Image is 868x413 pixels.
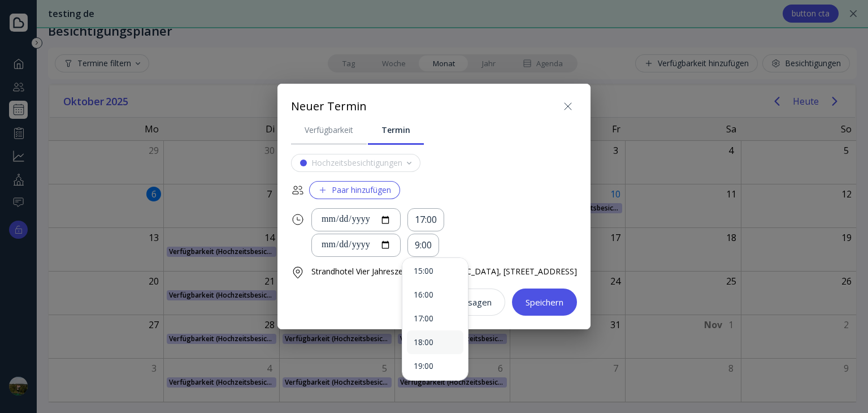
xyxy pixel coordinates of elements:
div: Neuer Termin [291,98,367,115]
div: 19:00 [414,361,457,371]
div: Termin [381,124,410,136]
button: Speichern [512,289,577,316]
a: Termin [368,115,424,145]
div: 18:00 [414,337,457,347]
button: Absagen [444,289,505,316]
div: 17:00 [415,213,437,226]
div: Speichern [526,298,563,307]
div: Paar hinzufügen [318,186,391,195]
button: Hochzeitsbesichtigungen [291,154,420,172]
a: Verfügbarkeit [291,115,367,145]
div: Absagen [458,298,492,307]
div: Hochzeitsbesichtigungen [311,158,402,167]
div: Verfügbarkeit [305,124,353,136]
div: 9:00 [415,239,432,252]
div: Strandhotel Vier Jahreszeiten [GEOGRAPHIC_DATA], [STREET_ADDRESS] [311,266,577,277]
div: 16:00 [414,290,457,300]
div: 15:00 [414,266,457,276]
div: 17:00 [414,313,457,324]
button: Paar hinzufügen [309,181,400,199]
